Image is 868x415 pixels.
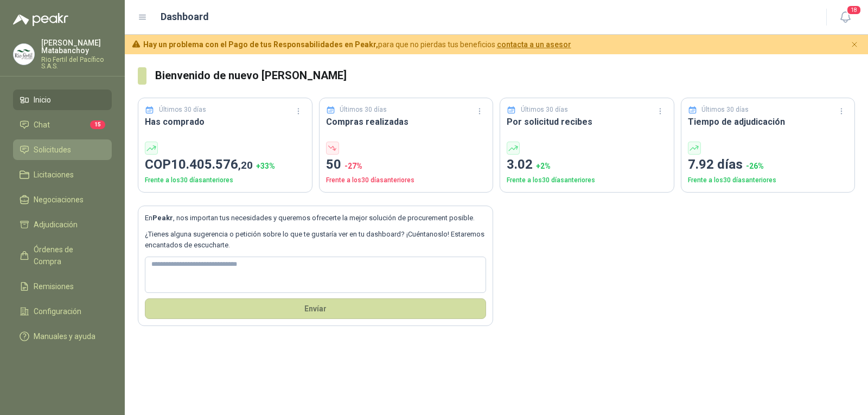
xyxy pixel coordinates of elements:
p: 7.92 días [688,155,848,175]
a: Órdenes de Compra [13,239,112,272]
a: Solicitudes [13,139,112,160]
h3: Tiempo de adjudicación [688,115,848,129]
span: ,20 [238,159,253,171]
p: En , nos importan tus necesidades y queremos ofrecerte la mejor solución de procurement posible. [145,213,486,224]
p: ¿Tienes alguna sugerencia o petición sobre lo que te gustaría ver en tu dashboard? ¡Cuéntanoslo! ... [145,229,486,251]
a: Licitaciones [13,164,112,185]
a: Chat15 [13,114,112,135]
p: Frente a los 30 días anteriores [326,175,487,186]
p: 50 [326,155,487,175]
span: -27 % [344,162,362,170]
p: Últimos 30 días [701,105,749,115]
span: 15 [90,120,105,129]
span: + 2 % [536,162,551,170]
a: Negociaciones [13,189,112,210]
h3: Compras realizadas [326,115,487,129]
span: -26 % [746,162,764,170]
img: Logo peakr [13,13,68,26]
p: Rio Fertil del Pacífico S.A.S. [41,56,112,69]
span: Remisiones [34,280,74,292]
h1: Dashboard [161,9,209,24]
p: Frente a los 30 días anteriores [145,175,305,186]
span: Inicio [34,94,51,106]
p: Últimos 30 días [340,105,387,115]
span: Solicitudes [34,144,71,156]
span: Licitaciones [34,169,74,181]
a: Configuración [13,301,112,322]
p: COP [145,155,305,175]
a: Adjudicación [13,214,112,235]
button: Cerrar [848,38,861,52]
a: contacta a un asesor [497,40,571,49]
span: Órdenes de Compra [34,244,101,267]
p: Últimos 30 días [159,105,206,115]
span: + 33 % [256,162,275,170]
b: Peakr [152,214,173,222]
a: Remisiones [13,276,112,297]
span: Chat [34,119,50,131]
img: Company Logo [14,44,34,65]
p: 3.02 [507,155,667,175]
span: Configuración [34,305,81,317]
p: Frente a los 30 días anteriores [688,175,848,186]
button: 18 [835,8,855,27]
a: Manuales y ayuda [13,326,112,347]
p: Frente a los 30 días anteriores [507,175,667,186]
span: Adjudicación [34,219,78,231]
p: [PERSON_NAME] Matabanchoy [41,39,112,54]
h3: Has comprado [145,115,305,129]
span: Manuales y ayuda [34,330,95,342]
span: 10.405.576 [171,157,253,172]
p: Últimos 30 días [521,105,568,115]
b: Hay un problema con el Pago de tus Responsabilidades en Peakr, [143,40,378,49]
a: Inicio [13,90,112,110]
h3: Bienvenido de nuevo [PERSON_NAME] [155,67,855,84]
span: para que no pierdas tus beneficios [143,39,571,50]
h3: Por solicitud recibes [507,115,667,129]
button: Envíar [145,298,486,319]
span: 18 [846,5,861,15]
span: Negociaciones [34,194,84,206]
